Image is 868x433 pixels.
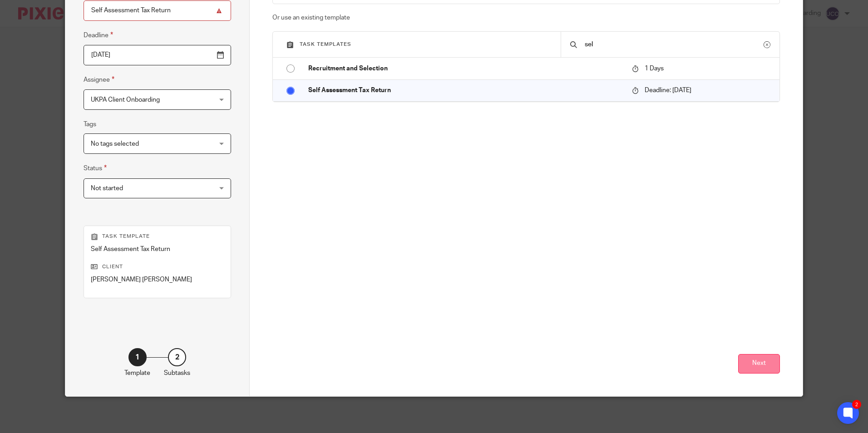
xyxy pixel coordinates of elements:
[852,400,861,409] div: 2
[300,42,351,47] span: Task templates
[84,0,231,21] input: Task name
[84,45,231,65] input: Pick a date
[91,97,160,103] span: UKPA Client Onboarding
[91,185,123,192] span: Not started
[84,30,113,40] label: Deadline
[91,245,224,254] p: Self Assessment Tax Return
[124,369,150,378] p: Template
[645,65,664,72] span: 1 Days
[164,369,190,378] p: Subtasks
[91,275,224,284] p: [PERSON_NAME] [PERSON_NAME]
[308,64,623,73] p: Recruitment and Selection
[128,348,147,366] div: 1
[168,348,186,366] div: 2
[84,163,107,173] label: Status
[645,87,691,93] span: Deadline: [DATE]
[84,120,96,129] label: Tags
[738,354,780,374] button: Next
[91,263,224,271] p: Client
[308,86,623,95] p: Self Assessment Tax Return
[584,39,764,49] input: Search...
[91,233,224,240] p: Task template
[91,141,139,147] span: No tags selected
[84,74,114,85] label: Assignee
[272,13,779,22] p: Or use an existing template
